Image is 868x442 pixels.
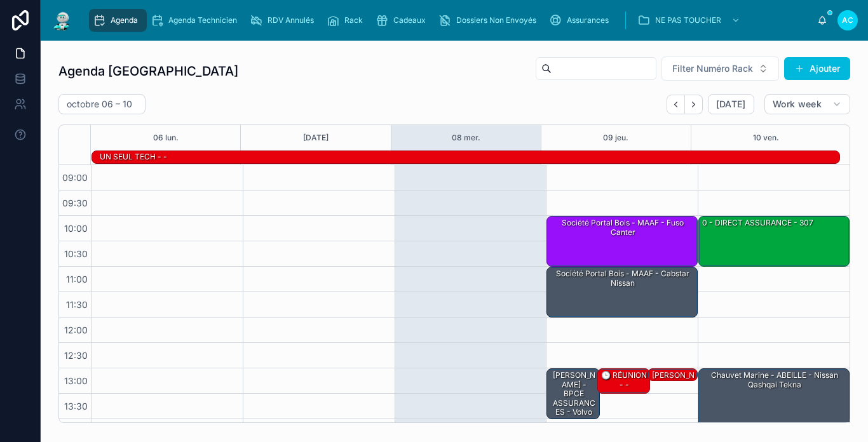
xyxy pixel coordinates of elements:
[393,15,426,25] span: Cadeaux
[59,198,91,208] span: 09:30
[667,95,685,114] button: Back
[699,217,849,266] div: 0 - DIRECT ASSURANCE - 307
[603,125,628,151] button: 09 jeu.
[842,15,853,25] span: AC
[547,369,599,419] div: [PERSON_NAME] - BPCE ASSURANCES - volvo v90
[111,15,138,25] span: Agenda
[716,98,746,110] span: [DATE]
[61,325,91,335] span: 12:00
[784,57,850,80] button: Ajouter
[246,9,323,32] a: RDV Annulés
[61,401,91,412] span: 13:30
[773,98,822,110] span: Work week
[547,267,697,317] div: Société Portal bois - MAAF - cabstar nissan
[600,370,649,391] div: 🕒 RÉUNION - -
[98,151,168,163] div: UN SEUL TECH - -
[549,217,696,238] div: Société Portal bois - MAAF - Fuso canter
[598,369,649,393] div: 🕒 RÉUNION - -
[549,370,598,427] div: [PERSON_NAME] - BPCE ASSURANCES - volvo v90
[701,370,848,391] div: Chauvet Marine - ABEILLE - Nissan qashqai tekna
[61,248,91,259] span: 10:30
[567,15,609,25] span: Assurances
[67,98,132,110] h2: octobre 06 – 10
[661,57,779,81] button: Select Button
[153,125,179,151] button: 06 lun.
[59,172,91,183] span: 09:00
[634,9,747,32] a: NE PAS TOUCHER
[63,274,91,285] span: 11:00
[51,10,74,30] img: App logo
[323,9,372,32] a: Rack
[547,217,697,266] div: Société Portal bois - MAAF - Fuso canter
[168,15,237,25] span: Agenda Technicien
[701,217,815,229] div: 0 - DIRECT ASSURANCE - 307
[63,299,91,310] span: 11:30
[764,94,850,114] button: Work week
[685,95,703,114] button: Next
[655,15,721,25] span: NE PAS TOUCHER
[545,9,618,32] a: Assurances
[303,125,329,151] button: [DATE]
[61,350,91,361] span: 12:30
[650,370,696,418] div: [PERSON_NAME] - BPCE ASSURANCES - Touran
[89,9,147,32] a: Agenda
[435,9,545,32] a: Dossiers Non Envoyés
[452,125,480,151] button: 08 mer.
[98,151,168,163] div: UN SEUL TECH - -
[753,125,779,151] button: 10 ven.
[61,223,91,234] span: 10:00
[672,62,753,75] span: Filter Numéro Rack
[456,15,536,25] span: Dossiers Non Envoyés
[268,15,314,25] span: RDV Annulés
[58,62,238,80] h1: Agenda [GEOGRAPHIC_DATA]
[61,375,91,386] span: 13:00
[84,6,817,34] div: scrollable content
[708,94,754,114] button: [DATE]
[648,369,697,382] div: [PERSON_NAME] - BPCE ASSURANCES - Touran
[372,9,435,32] a: Cadeaux
[147,9,246,32] a: Agenda Technicien
[344,15,363,25] span: Rack
[549,268,696,289] div: Société Portal bois - MAAF - cabstar nissan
